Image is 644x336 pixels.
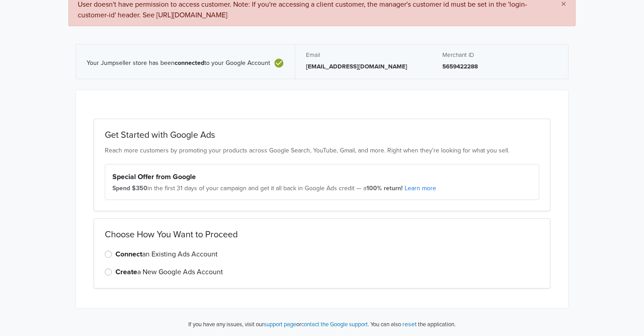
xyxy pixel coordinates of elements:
[301,321,368,328] a: contact the Google support
[87,60,270,67] span: Your Jumpseller store has been to your Google Account
[264,321,296,328] a: support page
[306,52,421,59] h5: Email
[366,184,403,192] strong: 100% return!
[115,268,137,276] strong: Create
[112,184,130,192] strong: Spend
[105,130,539,140] h2: Get Started with Google Ads
[188,320,369,329] p: If you have any issues, visit our or .
[115,249,218,260] label: an Existing Ads Account
[115,250,142,259] strong: Connect
[105,229,539,240] h2: Choose How You Want to Proceed
[132,184,147,192] strong: $350
[306,62,421,71] p: [EMAIL_ADDRESS][DOMAIN_NAME]
[405,184,436,192] a: Learn more
[442,62,557,71] p: 5659422288
[442,52,557,59] h5: Merchant ID
[112,184,532,193] div: in the first 31 days of your campaign and get it all back in Google Ads credit — a
[369,319,456,329] p: You can also the application.
[175,59,204,67] b: connected
[112,172,196,181] strong: Special Offer from Google
[115,267,223,277] label: a New Google Ads Account
[105,146,539,155] p: Reach more customers by promoting your products across Google Search, YouTube, Gmail, and more. R...
[402,319,417,329] button: reset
